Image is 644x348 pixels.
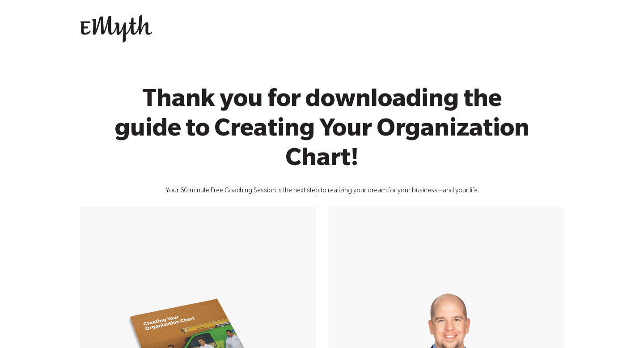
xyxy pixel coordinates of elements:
[115,89,530,174] span: Thank you for downloading the guide to Creating Your Organization Chart!
[165,188,479,195] span: Your 60-minute Free Coaching Session is the next step to realizing your dream for your business—a...
[599,305,644,348] iframe: Chat Widget
[80,15,152,43] img: EMyth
